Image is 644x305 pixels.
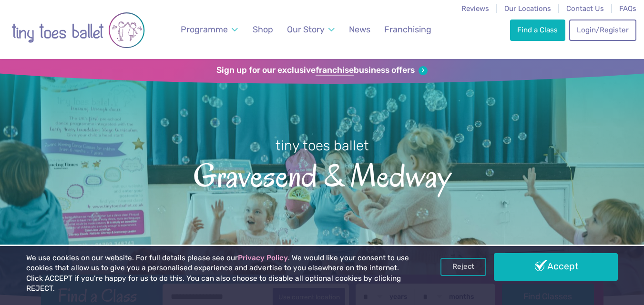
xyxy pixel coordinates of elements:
[569,20,636,40] a: Login/Register
[440,258,486,276] a: Reject
[349,24,370,34] span: News
[619,4,636,13] a: FAQs
[238,254,288,262] a: Privacy Policy
[345,19,375,40] a: News
[287,24,325,34] span: Our Story
[11,6,145,54] img: tiny toes ballet
[504,4,551,13] a: Our Locations
[253,24,273,34] span: Shop
[17,155,627,194] span: Gravesend & Medway
[283,19,339,40] a: Our Story
[176,19,242,40] a: Programme
[510,20,565,40] a: Find a Class
[461,4,489,13] a: Reviews
[248,19,277,40] a: Shop
[276,138,369,154] small: tiny toes ballet
[384,24,431,34] span: Franchising
[216,65,428,76] a: Sign up for our exclusivefranchisebusiness offers
[494,253,618,281] a: Accept
[380,19,436,40] a: Franchising
[316,65,354,76] strong: franchise
[181,24,228,34] span: Programme
[566,4,604,13] a: Contact Us
[26,253,411,294] p: We use cookies on our website. For full details please see our . We would like your consent to us...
